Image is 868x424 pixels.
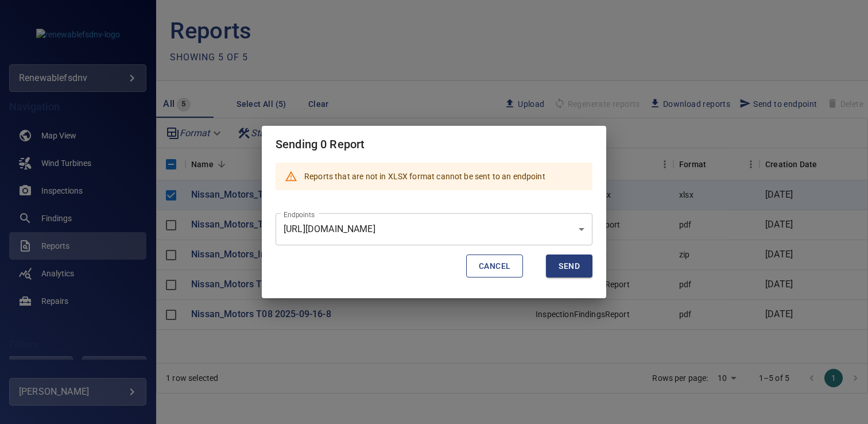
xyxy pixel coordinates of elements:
label: Endpoints [284,210,315,219]
span: Send [559,259,580,273]
h2: Sending 0 Report [262,126,606,163]
div: [URL][DOMAIN_NAME] [276,213,592,245]
button: Cancel [466,255,523,278]
button: Send [546,255,592,278]
span: Cancel [479,259,510,273]
div: Reports that are not in XLSX format cannot be sent to an endpoint [304,166,545,187]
